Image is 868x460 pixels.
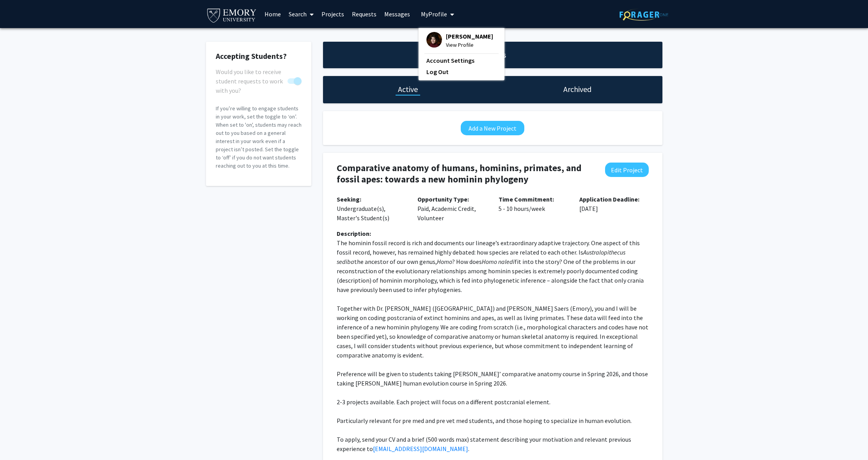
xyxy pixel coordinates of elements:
iframe: Chat [6,425,33,454]
a: [EMAIL_ADDRESS][DOMAIN_NAME] [373,445,468,453]
b: Time Commitment: [499,195,554,203]
em: Homo naledi [482,258,515,265]
button: Edit Project [605,163,649,177]
div: Profile Picture[PERSON_NAME]View Profile [426,32,493,49]
p: To apply, send your CV and a brief (500 words max) statement describing your motivation and relev... [337,435,649,453]
span: [PERSON_NAME] [446,32,493,41]
h2: Accepting Students? [216,51,302,61]
b: Seeking: [337,195,361,203]
p: If you’re willing to engage students in your work, set the toggle to ‘on’. When set to 'on', stud... [216,104,302,170]
h1: Active [398,84,418,95]
span: Would you like to receive student requests to work with you? [216,67,284,95]
b: Application Deadline: [579,195,639,203]
p: [DATE] [579,195,649,213]
p: The hominin fossil record is rich and documents our lineage’s extraordinary adaptive trajectory. ... [337,238,649,294]
h4: Comparative anatomy of humans, hominins, primates, and fossil apes: towards a new hominin phylogeny [337,163,593,185]
p: Particularly relevant for pre med and pre vet med students, and those hoping to specialize in hum... [337,416,649,425]
h1: Archived [563,84,591,95]
b: Opportunity Type: [417,195,469,203]
a: Search [285,0,318,28]
p: Paid, Academic Credit, Volunteer [417,195,487,223]
em: Homo [437,258,452,265]
span: View Profile [446,41,493,49]
em: Australopithecus sediba [337,248,627,265]
p: Together with Dr. [PERSON_NAME] ([GEOGRAPHIC_DATA]) and [PERSON_NAME] Saers (Emory), you and I wi... [337,304,649,360]
div: You cannot turn this off while you have active projects. [216,67,302,86]
div: Description: [337,229,649,238]
span: My Profile [421,10,447,18]
a: Projects [318,0,348,28]
a: Account Settings [426,56,497,65]
a: Home [261,0,285,28]
p: 5 - 10 hours/week [499,195,568,213]
img: Profile Picture [426,32,442,48]
img: Emory University Logo [206,6,258,24]
span: Preference will be given to students taking [PERSON_NAME]’ comparative anatomy course in Spring 2... [337,370,649,387]
p: 2-3 projects available. Each project will focus on a different postcranial element. [337,397,649,407]
button: Add a New Project [461,121,524,135]
a: Requests [348,0,380,28]
p: Undergraduate(s), Master's Student(s) [337,195,406,223]
a: Messages [380,0,414,28]
img: ForagerOne Logo [619,9,668,21]
a: Log Out [426,67,497,76]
